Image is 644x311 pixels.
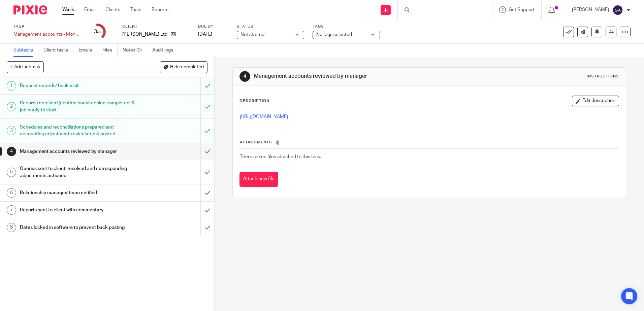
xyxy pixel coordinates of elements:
[239,98,269,104] p: Description
[122,31,167,38] p: [PERSON_NAME] Ltd
[7,223,16,232] div: 8
[20,205,136,215] h1: Reports sent to client with commentary
[313,24,380,29] label: Tags
[316,32,352,37] span: No tags selected
[7,126,16,135] div: 3
[152,6,168,13] a: Reports
[97,30,101,34] small: /8
[7,147,16,156] div: 4
[237,24,304,29] label: Status
[572,6,609,13] p: [PERSON_NAME]
[572,96,619,106] button: Edit description
[239,71,250,82] div: 4
[587,74,619,79] div: Instructions
[240,32,264,37] span: Not started
[102,44,118,57] a: Files
[240,114,288,119] a: [URL][DOMAIN_NAME]
[130,6,141,13] a: Team
[105,6,120,13] a: Clients
[7,205,16,215] div: 7
[62,6,74,13] a: Work
[20,222,136,233] h1: Dates locked in software to prevent back posting
[254,73,444,80] h1: Management accounts reviewed by manager
[198,24,228,29] label: Due by
[20,146,136,157] h1: Management accounts reviewed by manager
[20,188,136,198] h1: Relationship manager/ team notified
[13,5,47,14] img: Pixie
[13,31,81,38] div: Management accounts - Monthly
[160,61,207,73] button: Hide completed
[122,24,190,29] label: Client
[20,98,136,115] h1: Records received (confirm bookkeeping completed) & job ready to start
[84,6,95,13] a: Email
[43,44,73,57] a: Client tasks
[78,44,97,57] a: Emails
[509,7,535,12] span: Get Support
[7,102,16,111] div: 2
[20,81,136,91] h1: Request records/ book visit
[7,168,16,177] div: 5
[7,81,16,91] div: 1
[240,154,321,159] span: There are no files attached to this task.
[7,61,44,73] button: + Add subtask
[123,44,147,57] a: Notes (0)
[20,122,136,139] h1: Schedules and reconciliations prepared and accounting adjustments calculated & posted
[13,24,81,29] label: Task
[94,28,101,36] div: 3
[240,140,272,144] span: Attachments
[20,164,136,181] h1: Queries sent to client, resolved and corresponding adjustments actioned
[170,65,204,70] span: Hide completed
[13,44,38,57] a: Subtasks
[612,5,623,15] img: svg%3E
[7,188,16,198] div: 6
[198,32,212,37] span: [DATE]
[152,44,178,57] a: Audit logs
[239,172,278,187] button: Attach new file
